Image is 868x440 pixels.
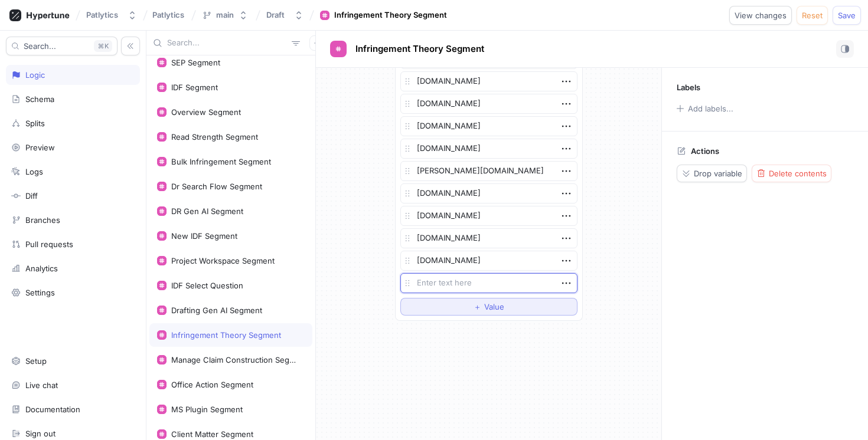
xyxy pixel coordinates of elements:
div: Pull requests [25,239,73,249]
button: Drop variable [677,165,747,182]
div: IDF Segment [171,83,218,92]
div: Sign out [25,429,56,438]
span: Search... [24,42,56,50]
div: DR Gen AI Segment [171,206,243,216]
button: Patlytics [81,5,142,25]
button: ＋Value [400,298,577,316]
div: Add labels... [688,105,733,113]
div: Schema [25,94,54,104]
div: Logic [25,70,45,80]
textarea: [DOMAIN_NAME] [400,183,577,203]
div: Dr Search Flow Segment [171,182,262,191]
button: Draft [262,5,308,25]
p: Actions [691,146,719,156]
div: Bulk Infringement Segment [171,157,271,166]
textarea: [DOMAIN_NAME] [400,228,577,248]
div: Draft [266,10,285,20]
textarea: [DOMAIN_NAME] [400,206,577,226]
div: main [216,10,234,20]
div: Project Workspace Segment [171,256,275,265]
textarea: [DOMAIN_NAME] [400,116,577,136]
input: Search... [167,37,287,49]
div: SEP Segment [171,58,220,67]
div: Manage Claim Construction Segment [171,355,300,365]
textarea: [DOMAIN_NAME] [400,139,577,159]
textarea: [PERSON_NAME][DOMAIN_NAME] [400,161,577,181]
div: Preview [25,143,55,152]
a: Documentation [6,399,140,419]
div: Documentation [25,405,80,414]
span: Delete contents [769,170,827,177]
div: Diff [25,191,38,201]
div: Client Matter Segment [171,429,253,439]
div: Patlytics [86,10,118,20]
p: Labels [677,83,700,92]
button: View changes [729,6,792,25]
span: ＋ [474,303,481,310]
div: Drafting Gen AI Segment [171,306,262,315]
textarea: [DOMAIN_NAME] [400,71,577,91]
button: Delete contents [752,165,831,182]
div: Logs [25,167,43,176]
div: Analytics [25,264,58,273]
button: Add labels... [673,101,736,116]
div: Live chat [25,380,58,390]
div: Branches [25,215,60,225]
div: Setup [25,356,47,366]
span: View changes [735,12,787,19]
div: Read Strength Segment [171,132,258,142]
button: Reset [797,6,828,25]
textarea: [DOMAIN_NAME] [400,94,577,114]
textarea: [DOMAIN_NAME] [400,251,577,271]
div: New IDF Segment [171,231,237,241]
div: Office Action Segment [171,380,253,389]
div: Infringement Theory Segment [171,330,281,340]
span: Value [484,303,504,310]
div: Infringement Theory Segment [334,9,447,21]
div: IDF Select Question [171,281,243,290]
span: Patlytics [152,11,184,19]
div: Splits [25,119,45,128]
button: main [197,5,253,25]
div: Settings [25,288,55,297]
button: Search...K [6,37,118,55]
span: Drop variable [694,170,742,177]
span: Save [838,12,856,19]
div: K [94,40,112,52]
span: Reset [802,12,823,19]
div: Overview Segment [171,107,241,117]
button: Save [833,6,861,25]
span: Infringement Theory Segment [355,44,484,54]
div: MS Plugin Segment [171,405,243,414]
